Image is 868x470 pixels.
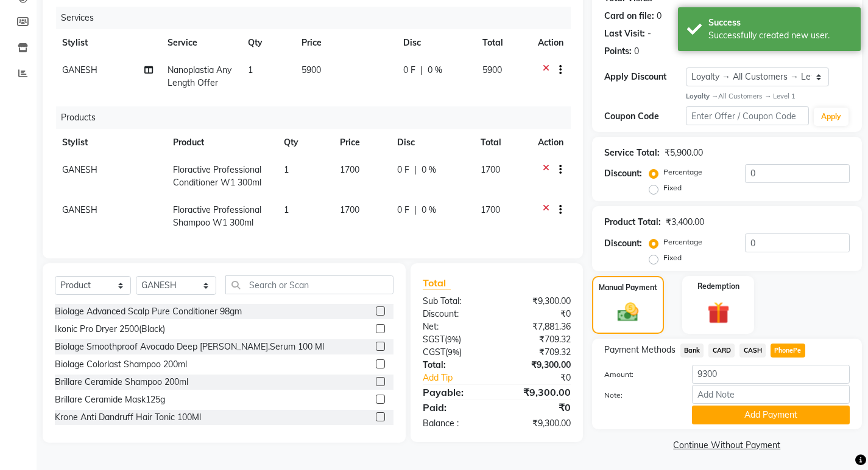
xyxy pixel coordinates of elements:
th: Price [333,129,390,156]
div: Success [708,16,852,29]
th: Total [473,129,531,156]
input: Search or Scan [225,275,393,294]
label: Fixed [663,252,682,263]
div: ₹7,881.36 [496,320,579,333]
div: Successfully created new user. [708,29,852,42]
div: ( ) [414,346,496,359]
div: Products [56,106,580,129]
div: Ikonic Pro Dryer 2500(Black) [55,323,165,336]
label: Amount: [595,369,683,380]
th: Action [531,29,571,57]
div: Biolage Smoothproof Avocado Deep [PERSON_NAME].Serum 100 Ml [55,340,324,353]
th: Qty [241,29,294,57]
a: Continue Without Payment [595,439,859,452]
div: Krone Anti Dandruff Hair Tonic 100Ml [55,411,201,424]
button: Add Payment [692,406,850,424]
div: Balance : [414,417,496,430]
button: Apply [814,108,849,126]
input: Amount [692,365,850,384]
span: 0 % [428,64,442,77]
label: Fixed [663,182,682,193]
span: 0 F [397,164,409,176]
span: 0 % [422,164,436,176]
th: Total [475,29,530,57]
div: Coupon Code [604,110,686,123]
div: Apply Discount [604,71,686,83]
span: 9% [448,347,459,357]
div: Discount: [604,237,642,250]
th: Stylist [55,29,160,57]
span: GANESH [62,204,97,215]
div: Card on file: [604,10,654,22]
span: 9% [447,334,459,344]
span: 1700 [481,204,500,215]
input: Add Note [692,385,850,404]
div: Points: [604,45,632,58]
span: 1700 [481,164,500,175]
div: 0 [657,10,662,22]
img: _gift.svg [700,299,736,327]
div: ₹709.32 [496,333,579,346]
span: CARD [708,344,735,358]
div: ( ) [414,333,496,346]
span: 1700 [340,164,359,175]
span: CASH [739,344,766,358]
span: PhonePe [771,344,805,358]
span: Floractive Professional Conditioner W1 300ml [173,164,261,188]
span: 1 [284,204,289,215]
div: ₹9,300.00 [496,385,579,399]
span: 0 F [397,204,409,216]
div: Product Total: [604,216,661,229]
th: Service [160,29,241,57]
div: Payable: [414,385,496,399]
div: - [647,27,651,40]
span: SGST [423,334,445,345]
span: Total [423,277,451,289]
a: Add Tip [414,372,510,384]
div: ₹0 [510,372,580,384]
div: ₹9,300.00 [496,359,579,372]
th: Stylist [55,129,166,156]
div: Services [56,7,580,29]
div: Last Visit: [604,27,645,40]
div: ₹0 [496,308,579,320]
span: GANESH [62,164,97,175]
div: Discount: [414,308,496,320]
span: 5900 [482,64,502,75]
div: Paid: [414,400,496,415]
span: 1 [284,164,289,175]
div: ₹709.32 [496,346,579,359]
span: | [414,164,417,176]
div: Biolage Colorlast Shampoo 200ml [55,358,187,371]
strong: Loyalty → [686,92,718,100]
div: Service Total: [604,147,660,159]
span: GANESH [62,64,97,75]
th: Disc [390,129,473,156]
th: Price [294,29,396,57]
div: Biolage Advanced Scalp Pure Conditioner 98gm [55,305,242,318]
label: Manual Payment [599,282,657,293]
th: Action [531,129,571,156]
span: | [414,204,417,216]
span: | [420,64,423,77]
th: Qty [277,129,333,156]
th: Product [166,129,276,156]
div: Brillare Ceramide Mask125g [55,393,165,406]
div: Brillare Ceramide Shampoo 200ml [55,376,188,389]
span: 0 F [403,64,415,77]
th: Disc [396,29,475,57]
input: Enter Offer / Coupon Code [686,106,809,125]
div: ₹9,300.00 [496,417,579,430]
div: ₹9,300.00 [496,295,579,308]
span: 0 % [422,204,436,216]
div: Sub Total: [414,295,496,308]
div: Total: [414,359,496,372]
span: CGST [423,347,445,358]
span: Floractive Professional Shampoo W1 300ml [173,204,261,228]
div: ₹0 [496,400,579,415]
div: ₹3,400.00 [666,216,704,229]
img: _cash.svg [611,300,645,325]
span: Payment Methods [604,344,676,356]
div: ₹5,900.00 [665,147,703,159]
label: Percentage [663,237,702,247]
